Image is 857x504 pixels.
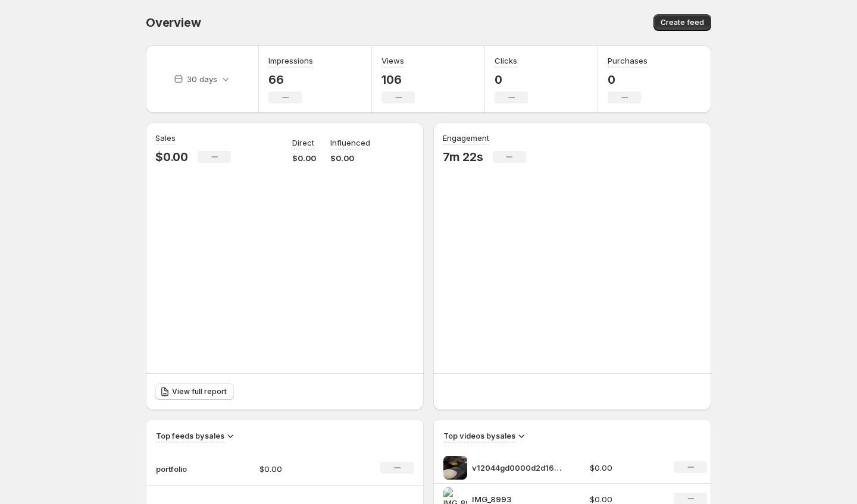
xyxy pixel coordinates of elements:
p: Influenced [330,137,370,149]
h3: Clicks [495,55,517,67]
span: Create feed [661,18,704,27]
p: portfolio [156,463,215,475]
p: Direct [292,137,314,149]
a: View full report [155,383,234,400]
h3: Engagement [443,132,489,144]
h3: Views [381,55,404,67]
p: $0.00 [330,152,370,164]
p: 66 [268,73,313,87]
img: v12044gd0000d2d16onog65mi8vn1b6g 2 [443,456,467,480]
span: View full report [172,387,227,396]
p: 7m 22s [443,150,483,164]
h3: Purchases [608,55,648,67]
h3: Impressions [268,55,313,67]
p: 106 [381,73,415,87]
p: 0 [608,73,648,87]
p: v12044gd0000d2d16onog65mi8vn1b6g 2 [472,462,561,474]
button: Create feed [653,14,711,31]
span: Overview [146,15,201,30]
h3: Sales [155,132,176,144]
h3: Top feeds by sales [156,430,224,442]
p: $0.00 [590,462,660,474]
p: $0.00 [155,150,188,164]
p: $0.00 [259,463,344,475]
p: 30 days [187,73,217,85]
h3: Top videos by sales [443,430,515,442]
p: 0 [495,73,528,87]
p: $0.00 [292,152,316,164]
